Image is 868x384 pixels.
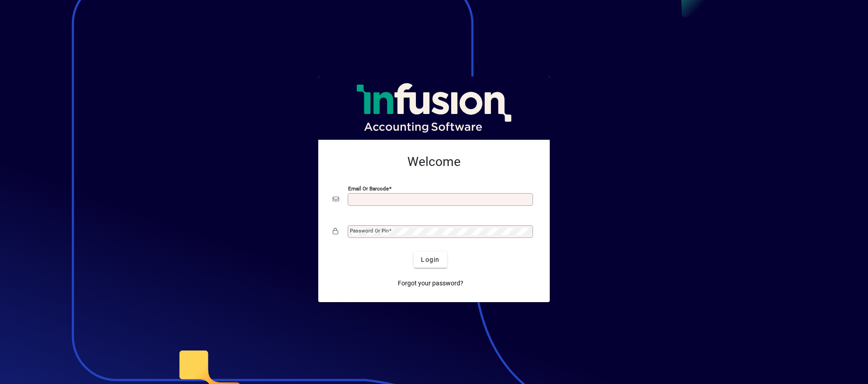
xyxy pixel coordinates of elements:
[348,185,389,192] mat-label: Email or Barcode
[394,275,467,291] a: Forgot your password?
[414,251,447,268] button: Login
[333,154,535,170] h2: Welcome
[421,255,439,265] span: Login
[398,279,463,288] span: Forgot your password?
[350,228,389,234] mat-label: Password or Pin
